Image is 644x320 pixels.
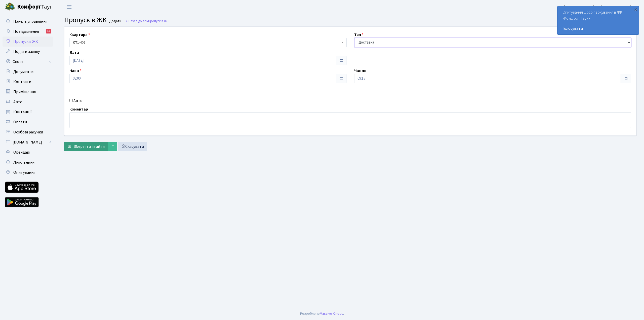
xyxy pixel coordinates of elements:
label: Квартира [69,32,90,38]
a: Квитанції [3,107,53,117]
a: Авто [3,97,53,107]
a: Massive Kinetic [320,311,343,316]
span: <b>КТ</b>&nbsp;&nbsp;&nbsp;&nbsp;1-402 [73,40,340,45]
a: Орендарі [3,147,53,157]
a: Опитування [3,167,53,177]
a: Контакти [3,77,53,87]
span: Пропуск в ЖК [13,39,38,44]
a: [DOMAIN_NAME] [3,137,53,147]
span: Оплати [13,119,27,125]
label: Авто [73,98,83,104]
small: Додати . [108,19,123,23]
span: Зберегти і вийти [74,144,105,149]
span: Приміщення [13,89,36,95]
label: Тип [354,32,364,38]
a: Приміщення [3,87,53,97]
span: Квитанції [13,109,32,115]
a: [PERSON_NAME]’єв [PERSON_NAME]. Ю. [564,4,638,10]
span: Авто [13,99,22,105]
span: Пропуск в ЖК [64,15,107,25]
span: Документи [13,69,33,75]
div: × [633,7,638,12]
a: Панель управління [3,16,53,26]
label: Коментар [69,106,88,112]
a: Особові рахунки [3,127,53,137]
span: Таун [17,3,53,11]
span: Лічильники [13,160,34,165]
div: Опитування щодо паркування в ЖК «Комфорт Таун» [557,6,639,34]
span: <b>КТ</b>&nbsp;&nbsp;&nbsp;&nbsp;1-402 [69,38,347,47]
div: Розроблено . [300,311,344,316]
span: Контакти [13,79,31,85]
label: Дата [69,50,79,56]
span: Панель управління [13,19,47,24]
a: Лічильники [3,157,53,167]
a: Спорт [3,57,53,67]
a: Назад до всіхПропуск в ЖК [125,19,169,23]
b: КТ [73,40,77,45]
a: Оплати [3,117,53,127]
span: Особові рахунки [13,129,43,135]
span: Опитування [13,170,35,175]
label: Час по [354,68,367,74]
b: Комфорт [17,3,41,11]
a: Документи [3,67,53,77]
div: 19 [46,29,51,33]
span: Подати заявку [13,49,40,54]
label: Час з [69,68,82,74]
button: Зберегти і вийти [64,142,108,151]
span: Повідомлення [13,29,39,34]
a: Повідомлення19 [3,26,53,37]
img: logo.png [5,2,15,12]
span: Пропуск в ЖК [148,19,169,23]
button: Переключити навігацію [63,3,75,11]
a: Голосувати [562,25,634,31]
a: Скасувати [118,142,147,151]
span: Орендарі [13,150,30,155]
a: Подати заявку [3,47,53,57]
a: Пропуск в ЖК [3,37,53,47]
